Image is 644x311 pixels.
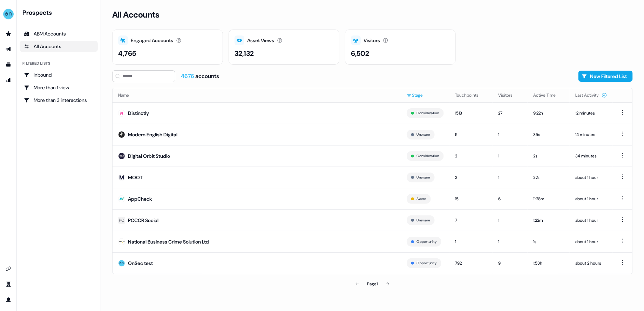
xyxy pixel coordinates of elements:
div: 7 [455,217,487,224]
div: Filtered lists [22,60,50,66]
button: New Filtered List [578,71,633,82]
a: Go to profile [3,294,14,305]
div: Engaged Accounts [131,37,173,44]
a: Go to Inbound [20,69,98,80]
div: 11:28m [533,195,564,202]
button: Aware [417,196,426,202]
div: 15 [455,195,487,202]
div: 6 [498,195,522,202]
div: 1518 [455,110,487,117]
div: 1 [498,131,522,138]
div: 34 minutes [575,153,607,160]
div: 2s [533,153,564,160]
button: Visitors [498,89,521,102]
div: Digital Orbit Studio [128,153,170,160]
div: Inbound [24,71,94,78]
div: Visitors [364,37,380,44]
div: accounts [181,72,219,80]
div: about 1 hour [575,217,607,224]
div: about 1 hour [575,195,607,202]
div: 1 [498,217,522,224]
a: All accounts [20,41,98,52]
a: Go to integrations [3,263,14,274]
a: Go to More than 1 view [20,82,98,93]
th: Name [113,88,401,102]
div: 1s [533,238,564,245]
div: 9:22h [533,110,564,117]
div: 14 minutes [575,131,607,138]
button: Unaware [417,217,430,223]
button: Last Activity [575,89,607,102]
div: Modern English Digital [128,131,177,138]
div: 35s [533,131,564,138]
a: Go to More than 3 interactions [20,95,98,106]
button: Consideration [417,110,439,116]
div: 9 [498,260,522,267]
div: 37s [533,174,564,181]
div: about 2 hours [575,260,607,267]
div: 2 [455,174,487,181]
div: Asset Views [247,37,274,44]
div: 6,502 [351,48,369,59]
div: More than 3 interactions [24,97,94,104]
div: 2 [455,153,487,160]
div: 792 [455,260,487,267]
div: 27 [498,110,522,117]
div: 1 [498,174,522,181]
a: Go to attribution [3,74,14,86]
div: 32,132 [235,48,254,59]
div: 5 [455,131,487,138]
button: Opportunity [417,239,437,245]
div: ABM Accounts [24,30,94,37]
div: AppCheck [128,195,152,202]
button: Active Time [533,89,564,102]
div: 12 minutes [575,110,607,117]
button: Unaware [417,174,430,181]
div: about 1 hour [575,174,607,181]
div: PCCCR Social [128,217,158,224]
div: MOOT [128,174,143,181]
a: ABM Accounts [20,28,98,39]
button: Consideration [417,153,439,159]
div: 1 [498,238,522,245]
h3: All Accounts [112,9,159,20]
button: Opportunity [417,260,437,266]
button: Touchpoints [455,89,487,102]
div: 1 [455,238,487,245]
div: 1:22m [533,217,564,224]
div: PC [119,217,124,224]
div: Prospects [22,8,98,17]
div: More than 1 view [24,84,94,91]
div: OnSec test [128,260,153,267]
div: 1:53h [533,260,564,267]
div: National Business Crime Solution Ltd [128,238,209,245]
a: Go to team [3,279,14,290]
button: Unaware [417,131,430,138]
div: All Accounts [24,43,94,50]
a: Go to prospects [3,28,14,39]
div: Page 1 [367,280,378,287]
div: Stage [407,92,444,99]
div: about 1 hour [575,238,607,245]
div: 4,765 [118,48,136,59]
a: Go to outbound experience [3,44,14,55]
a: Go to templates [3,59,14,70]
div: Distinctly [128,110,149,117]
div: 1 [498,153,522,160]
span: 4676 [181,72,195,80]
